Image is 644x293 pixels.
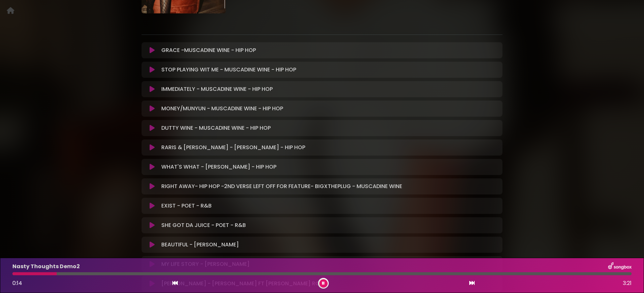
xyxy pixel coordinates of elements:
[161,105,283,113] p: MONEY/MUNYUN - MUSCADINE WINE - HIP HOP
[12,279,22,287] span: 0:14
[161,124,271,132] p: DUTTY WINE - MUSCADINE WINE - HIP HOP
[161,46,256,54] p: GRACE -MUSCADINE WINE - HIP HOP
[161,221,246,229] p: SHE GOT DA JUICE - POET - R&B
[161,182,402,190] p: RIGHT AWAY- HIP HOP -2ND VERSE LEFT OFF FOR FEATURE- BIGXTHEPLUG - MUSCADINE WINE
[161,202,212,210] p: EXIST - POET - R&B
[161,143,305,152] p: RARIS & [PERSON_NAME] - [PERSON_NAME] - HIP HOP
[608,262,632,271] img: songbox-logo-white.png
[161,66,296,74] p: STOP PLAYING WIT ME - MUSCADINE WINE - HIP HOP
[12,262,80,271] p: Nasty Thoughts Demo2
[161,85,273,93] p: IMMEDIATELY - MUSCADINE WINE - HIP HOP
[161,241,239,249] p: BEAUTIFUL - [PERSON_NAME]
[623,279,632,287] span: 3:21
[161,163,276,171] p: WHAT'S WHAT - [PERSON_NAME] - HIP HOP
